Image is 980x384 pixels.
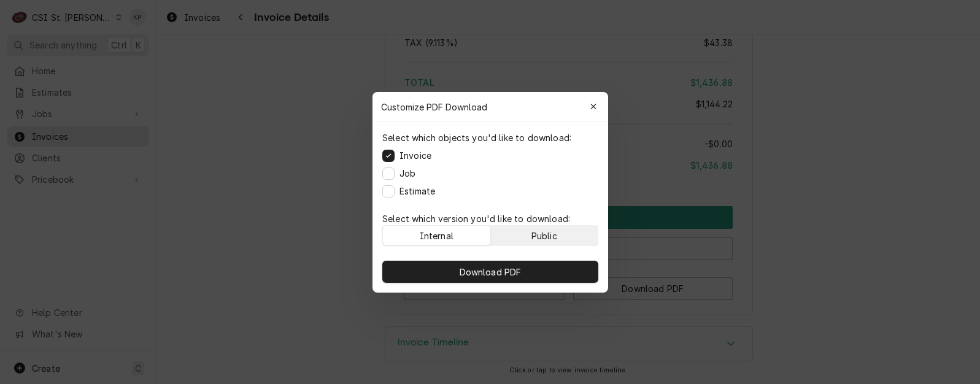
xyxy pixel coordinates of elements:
label: Estimate [399,185,435,198]
button: Download PDF [382,261,598,283]
p: Select which objects you'd like to download: [382,131,571,144]
div: Public [531,229,557,242]
div: Customize PDF Download [372,92,608,121]
span: Download PDF [457,265,523,278]
div: Internal [419,229,453,242]
label: Invoice [399,149,431,162]
p: Select which version you'd like to download: [382,212,598,225]
label: Job [399,167,415,180]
